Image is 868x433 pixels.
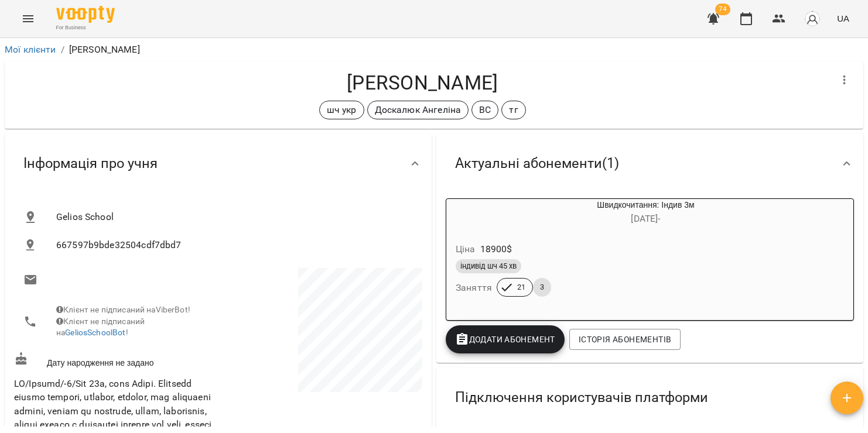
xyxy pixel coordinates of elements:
[65,328,125,337] a: GeliosSchoolBot
[367,101,469,119] div: Доскалюк Ангеліна
[715,4,730,15] span: 74
[501,101,525,119] div: тг
[456,241,476,257] h6: Ціна
[5,43,863,57] nav: breadcrumb
[319,101,364,119] div: шч укр
[569,329,681,350] button: Історія абонементів
[14,5,42,33] button: Menu
[579,332,671,346] span: Історія абонементів
[436,367,863,428] div: Підключення користувачів платформи
[61,43,64,57] li: /
[455,332,555,346] span: Додати Абонемент
[56,6,115,23] img: Voopty Logo
[455,154,619,173] span: Актуальні абонементи ( 1 )
[56,305,190,314] span: Клієнт не підписаний на ViberBot!
[471,101,498,119] div: ВС
[5,133,432,194] div: Інформація про учня
[436,133,863,194] div: Актуальні абонементи(1)
[631,213,660,224] span: [DATE] -
[837,12,849,25] span: UA
[375,103,462,117] p: Доскалюк Ангеліна
[509,103,518,117] p: тг
[446,199,789,311] button: Швидкочитання: Індив 3м[DATE]- Ціна18900$індивід шч 45 хвЗаняття213
[804,11,821,27] img: avatar_s.png
[56,210,413,224] span: Gelios School
[455,389,708,407] span: Підключення користувачів платформи
[533,282,551,293] span: 3
[23,154,158,173] span: Інформація про учня
[56,238,413,252] span: 667597b9bde32504cdf7dbd7
[327,103,357,117] p: шч укр
[14,71,831,95] h4: [PERSON_NAME]
[510,282,532,293] span: 21
[56,317,145,338] span: Клієнт не підписаний на !
[56,24,115,32] span: For Business
[446,199,503,227] div: Швидкочитання: Індив 3м
[480,242,512,256] p: 18900 $
[69,43,140,57] p: [PERSON_NAME]
[456,280,492,296] h6: Заняття
[456,261,521,272] span: індивід шч 45 хв
[832,8,854,29] button: UA
[503,199,789,227] div: Швидкочитання: Індив 3м
[446,325,565,353] button: Додати Абонемент
[12,349,218,371] div: Дату народження не задано
[5,44,56,55] a: Мої клієнти
[479,103,491,117] p: ВС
